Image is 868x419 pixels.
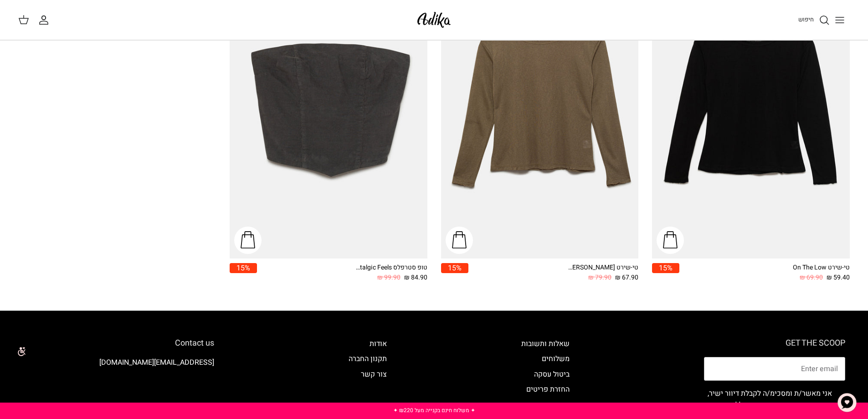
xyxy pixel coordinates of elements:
[542,353,570,364] a: משלוחים
[704,357,845,381] input: Email
[526,384,570,395] a: החזרת פריטים
[565,263,638,273] div: טי-שירט [PERSON_NAME] שרוולים ארוכים
[361,369,387,380] a: צור קשר
[38,15,53,26] a: החשבון שלי
[349,353,387,364] a: תקנון החברה
[615,273,638,283] span: 67.90 ₪
[257,263,427,283] a: טופ סטרפלס Nostalgic Feels קורדרוי 84.90 ₪ 99.90 ₪
[441,263,468,273] span: 15%
[468,263,639,283] a: טי-שירט [PERSON_NAME] שרוולים ארוכים 67.90 ₪ 79.90 ₪
[415,9,453,31] img: Adika IL
[393,406,475,414] a: ✦ משלוח חינם בקנייה מעל ₪220 ✦
[652,263,679,283] a: 15%
[827,273,850,283] span: 59.40 ₪
[527,399,570,410] a: הצהרת נגישות
[798,15,814,24] span: חיפוש
[354,263,427,273] div: טופ סטרפלס Nostalgic Feels קורדרוי
[521,338,570,349] a: שאלות ותשובות
[798,15,830,26] a: חיפוש
[833,389,861,416] button: צ'אט
[441,263,468,283] a: 15%
[588,273,611,283] span: 79.90 ₪
[189,383,214,394] img: Adika IL
[534,369,570,380] a: ביטול עסקה
[679,263,850,283] a: טי-שירט On The Low 59.40 ₪ 69.90 ₪
[830,10,850,30] button: Toggle menu
[7,339,32,364] img: accessibility_icon02.svg
[704,338,845,348] h6: GET THE SCOOP
[404,273,427,283] span: 84.90 ₪
[377,273,401,283] span: 99.90 ₪
[652,263,679,273] span: 15%
[230,263,257,283] a: 15%
[370,338,387,349] a: אודות
[99,357,214,368] a: [EMAIL_ADDRESS][DOMAIN_NAME]
[800,273,823,283] span: 69.90 ₪
[23,338,214,348] h6: Contact us
[777,263,850,273] div: טי-שירט On The Low
[230,263,257,273] span: 15%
